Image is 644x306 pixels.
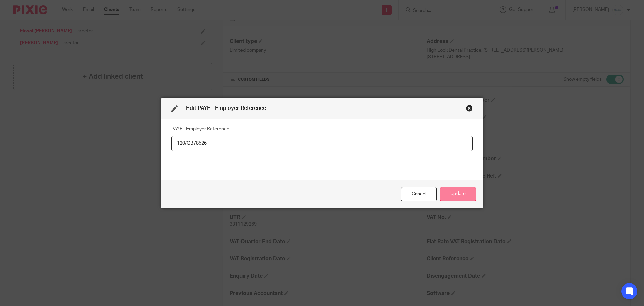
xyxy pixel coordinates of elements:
[171,136,473,151] input: PAYE - Employer Reference
[466,105,473,112] div: Close this dialog window
[401,187,437,202] div: Close this dialog window
[186,105,266,111] span: Edit PAYE - Employer Reference
[440,187,476,202] button: Update
[171,126,229,132] label: PAYE - Employer Reference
